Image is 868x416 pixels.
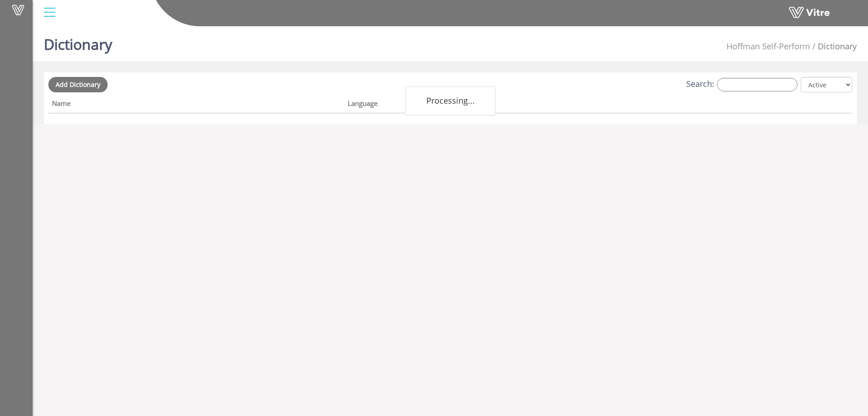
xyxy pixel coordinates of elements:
h1: Dictionary [44,23,112,61]
label: Search: [686,78,797,91]
span: 210 [726,41,810,52]
input: Search: [717,78,797,91]
th: Name [48,96,344,114]
li: Dictionary [810,41,857,53]
a: Add Dictionary [48,77,108,92]
div: Processing... [405,86,495,115]
th: Language [344,96,770,114]
span: Add Dictionary [56,80,100,89]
